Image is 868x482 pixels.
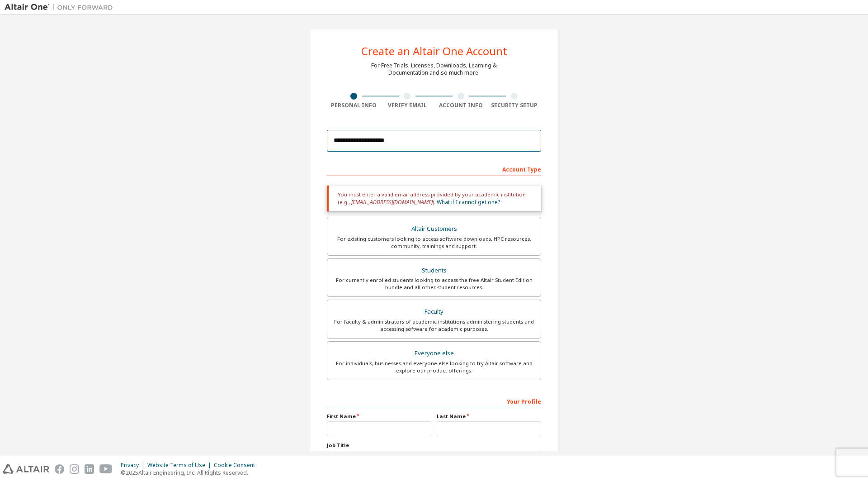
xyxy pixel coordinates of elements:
[327,394,541,408] div: Your Profile
[437,198,500,206] a: What if I cannot get one?
[3,464,49,474] img: altair_logo.svg
[434,102,488,109] div: Account Info
[333,264,535,277] div: Students
[437,413,541,420] label: Last Name
[371,62,497,76] div: For Free Trials, Licenses, Downloads, Learning & Documentation and so much more.
[351,198,433,206] span: [EMAIL_ADDRESS][DOMAIN_NAME]
[327,442,541,449] label: Job Title
[121,469,260,477] p: © 2025 Altair Engineering, Inc. All Rights Reserved.
[333,318,535,333] div: For faculty & administrators of academic institutions administering students and accessing softwa...
[214,462,260,469] div: Cookie Consent
[327,162,541,176] div: Account Type
[5,3,118,12] img: Altair One
[488,102,542,109] div: Security Setup
[333,360,535,374] div: For individuals, businesses and everyone else looking to try Altair software and explore our prod...
[333,277,535,291] div: For currently enrolled students looking to access the free Altair Student Edition bundle and all ...
[85,464,94,474] img: linkedin.svg
[327,413,431,420] label: First Name
[327,186,541,211] div: You must enter a valid email address provided by your academic institution (e.g., ).
[361,46,507,57] div: Create an Altair One Account
[70,464,79,474] img: instagram.svg
[333,305,535,318] div: Faculty
[333,235,535,250] div: For existing customers looking to access software downloads, HPC resources, community, trainings ...
[99,464,113,474] img: youtube.svg
[327,102,381,109] div: Personal Info
[333,223,535,235] div: Altair Customers
[121,462,147,469] div: Privacy
[55,464,64,474] img: facebook.svg
[147,462,214,469] div: Website Terms of Use
[333,347,535,360] div: Everyone else
[381,102,434,109] div: Verify Email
